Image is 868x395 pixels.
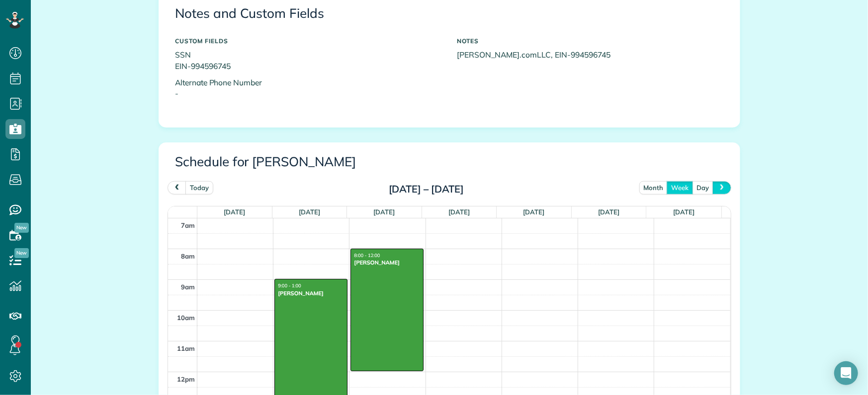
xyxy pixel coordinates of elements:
[598,208,619,216] span: [DATE]
[712,181,731,195] button: next
[175,49,442,72] p: SSN EIN-994596745
[299,208,320,216] span: [DATE]
[181,221,195,229] span: 7am
[175,38,442,44] h5: CUSTOM FIELDS
[177,344,195,352] span: 11am
[667,181,693,195] button: week
[177,375,195,383] span: 12pm
[448,208,470,216] span: [DATE]
[224,208,245,216] span: [DATE]
[374,208,395,216] span: [DATE]
[354,253,380,259] span: 8:00 - 12:00
[185,181,213,195] button: today
[523,208,545,216] span: [DATE]
[457,38,724,44] h5: NOTES
[175,77,442,100] p: Alternate Phone Number -
[350,249,423,371] a: 8:00 - 12:00[PERSON_NAME]
[277,290,344,297] div: [PERSON_NAME]
[353,259,420,266] div: [PERSON_NAME]
[175,155,724,169] h3: Schedule for [PERSON_NAME]
[181,283,195,291] span: 9am
[639,181,668,195] button: month
[181,252,195,260] span: 8am
[834,361,858,385] div: Open Intercom Messenger
[692,181,713,195] button: day
[175,6,724,21] h3: Notes and Custom Fields
[457,49,724,61] p: [PERSON_NAME].comLLC, EIN-994596745
[364,184,488,195] h2: [DATE] – [DATE]
[14,248,29,258] span: New
[278,283,301,289] span: 9:00 - 1:00
[177,314,195,322] span: 10am
[673,208,694,216] span: [DATE]
[168,181,186,195] button: prev
[14,223,29,233] span: New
